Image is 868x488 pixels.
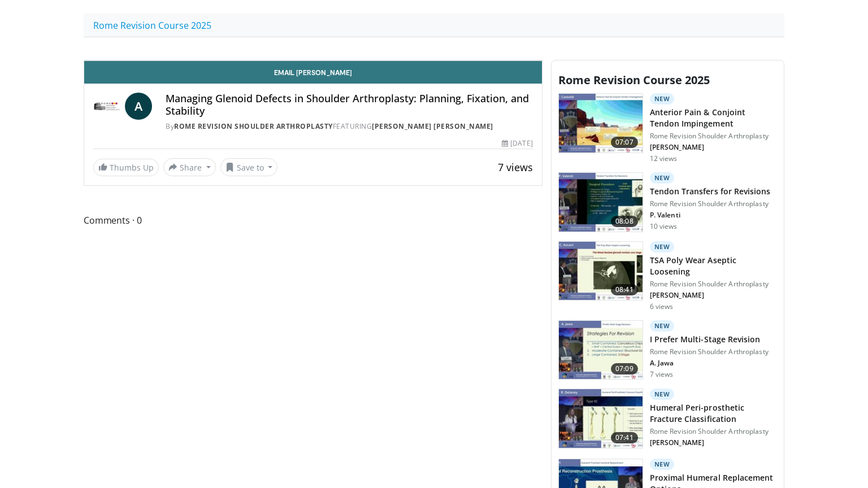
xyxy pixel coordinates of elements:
[650,255,777,277] h3: TSA Poly Wear Aseptic Loosening
[611,432,638,443] span: 07:41
[93,159,159,176] a: Thumbs Up
[650,334,769,345] h3: I Prefer Multi-Stage Revision
[611,284,638,295] span: 08:41
[650,459,675,470] p: New
[650,359,769,368] p: A. Jawa
[650,222,678,231] p: 10 views
[502,138,532,149] div: [DATE]
[163,158,216,176] button: Share
[650,291,777,300] p: [PERSON_NAME]
[650,347,769,356] p: Rome Revision Shoulder Arthroplasty
[559,173,643,232] img: f121adf3-8f2a-432a-ab04-b981073a2ae5.150x105_q85_crop-smart_upscale.jpg
[650,370,674,379] p: 7 views
[372,121,493,131] a: [PERSON_NAME] [PERSON_NAME]
[84,14,221,37] a: Rome Revision Course 2025
[558,320,777,380] a: 07:09 New I Prefer Multi-Stage Revision Rome Revision Shoulder Arthroplasty A. Jawa 7 views
[174,121,333,131] a: Rome Revision Shoulder Arthroplasty
[650,427,777,436] p: Rome Revision Shoulder Arthroplasty
[650,154,678,163] p: 12 views
[650,143,777,152] p: [PERSON_NAME]
[650,186,771,197] h3: Tendon Transfers for Revisions
[84,61,542,84] a: Email [PERSON_NAME]
[166,121,533,132] div: By FEATURING
[166,93,533,117] h4: Managing Glenoid Defects in Shoulder Arthroplasty: Planning, Fixation, and Stability
[558,72,710,88] span: Rome Revision Course 2025
[558,389,777,450] a: 07:41 New Humeral Peri-prosthetic Fracture Classification Rome Revision Shoulder Arthroplasty [PE...
[650,402,777,425] h3: Humeral Peri-prosthetic Fracture Classification
[611,363,638,374] span: 07:09
[650,438,777,447] p: [PERSON_NAME]
[650,302,674,311] p: 6 views
[650,199,771,208] p: Rome Revision Shoulder Arthroplasty
[559,321,643,380] img: a3fe917b-418f-4b37-ad2e-b0d12482d850.150x105_q85_crop-smart_upscale.jpg
[611,137,638,148] span: 07:07
[650,241,675,252] p: New
[220,158,278,176] button: Save to
[558,172,777,232] a: 08:08 New Tendon Transfers for Revisions Rome Revision Shoulder Arthroplasty P. Valenti 10 views
[650,172,675,184] p: New
[650,320,675,332] p: New
[498,160,533,174] span: 7 views
[93,93,120,120] img: Rome Revision Shoulder Arthroplasty
[650,93,675,104] p: New
[611,216,638,227] span: 08:08
[650,389,675,400] p: New
[650,211,771,220] p: P. Valenti
[559,94,643,152] img: 8037028b-5014-4d38-9a8c-71d966c81743.150x105_q85_crop-smart_upscale.jpg
[558,93,777,163] a: 07:07 New Anterior Pain & Conjoint Tendon Impingement Rome Revision Shoulder Arthroplasty [PERSON...
[650,280,777,289] p: Rome Revision Shoulder Arthroplasty
[559,389,643,448] img: c89197b7-361e-43d5-a86e-0b48a5cfb5ba.150x105_q85_crop-smart_upscale.jpg
[125,93,152,120] a: A
[84,213,542,228] span: Comments 0
[650,132,777,141] p: Rome Revision Shoulder Arthroplasty
[558,241,777,311] a: 08:41 New TSA Poly Wear Aseptic Loosening Rome Revision Shoulder Arthroplasty [PERSON_NAME] 6 views
[559,242,643,300] img: b9682281-d191-4971-8e2c-52cd21f8feaa.150x105_q85_crop-smart_upscale.jpg
[650,107,777,129] h3: Anterior Pain & Conjoint Tendon Impingement
[84,60,542,61] video-js: Video Player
